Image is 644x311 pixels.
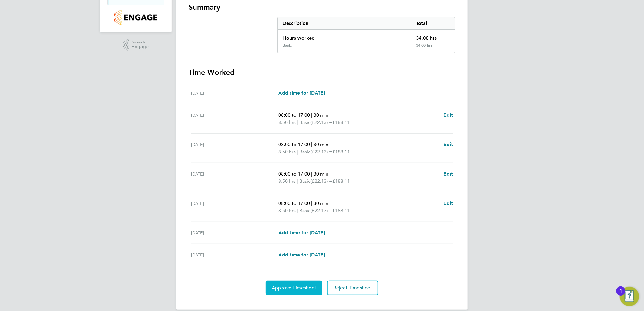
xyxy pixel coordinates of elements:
span: Reject Timesheet [333,285,372,291]
h3: Time Worked [189,68,455,77]
span: | [297,149,298,155]
h3: Summary [189,2,455,12]
a: Go to home page [107,10,164,25]
div: [DATE] [191,229,278,236]
a: Add time for [DATE] [278,251,325,259]
span: Edit [444,171,453,177]
div: Hours worked [278,30,411,43]
span: Basic [299,207,310,214]
span: Basic [299,178,310,185]
div: Basic [283,43,292,48]
span: 08:00 to 17:00 [278,171,310,177]
div: [DATE] [191,112,278,126]
button: Reject Timesheet [327,281,378,295]
button: Approve Timesheet [266,281,322,295]
div: 34.00 hrs [411,30,455,43]
span: Add time for [DATE] [278,230,325,236]
div: [DATE] [191,89,278,97]
div: [DATE] [191,170,278,185]
span: 8.50 hrs [278,178,296,184]
span: £188.11 [332,149,350,155]
div: [DATE] [191,251,278,259]
div: Description [278,17,411,29]
span: | [297,119,298,125]
span: Add time for [DATE] [278,90,325,96]
button: Open Resource Center, 1 new notification [620,287,639,306]
span: Edit [444,112,453,118]
span: 08:00 to 17:00 [278,142,310,147]
a: Powered byEngage [123,39,149,51]
span: (£22.13) = [310,178,332,184]
span: £188.11 [332,178,350,184]
span: £188.11 [332,119,350,125]
span: Edit [444,142,453,147]
span: 8.50 hrs [278,208,296,213]
div: [DATE] [191,200,278,214]
span: Basic [299,119,310,126]
a: Add time for [DATE] [278,229,325,236]
a: Edit [444,112,453,119]
div: Total [411,17,455,29]
a: Edit [444,200,453,207]
div: 34.00 hrs [411,43,455,53]
span: | [297,178,298,184]
span: 30 min [314,171,328,177]
span: | [297,208,298,213]
span: (£22.13) = [310,208,332,213]
a: Edit [444,141,453,148]
span: (£22.13) = [310,119,332,125]
section: Timesheet [189,2,455,295]
a: Edit [444,170,453,178]
div: [DATE] [191,141,278,155]
span: £188.11 [332,208,350,213]
span: Add time for [DATE] [278,252,325,258]
span: (£22.13) = [310,149,332,155]
span: Powered by [132,39,149,45]
span: Edit [444,200,453,206]
span: Approve Timesheet [272,285,316,291]
div: 1 [619,291,622,299]
span: 30 min [314,112,328,118]
span: Basic [299,148,310,155]
span: 30 min [314,200,328,206]
img: countryside-properties-logo-retina.png [114,10,157,25]
span: 08:00 to 17:00 [278,112,310,118]
span: | [311,200,312,206]
span: 08:00 to 17:00 [278,200,310,206]
div: Summary [277,17,455,53]
span: | [311,142,312,147]
span: 8.50 hrs [278,149,296,155]
span: | [311,112,312,118]
span: 30 min [314,142,328,147]
span: | [311,171,312,177]
span: Engage [132,44,149,49]
a: Add time for [DATE] [278,89,325,97]
span: 8.50 hrs [278,119,296,125]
